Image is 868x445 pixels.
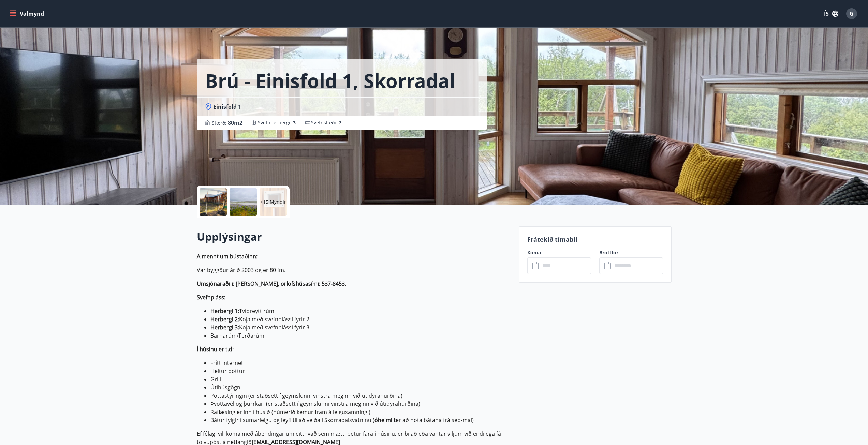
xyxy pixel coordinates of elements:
button: ÍS [820,8,842,20]
label: Koma [527,249,591,256]
span: Einisfold 1 [213,103,241,110]
p: +15 Myndir [260,198,286,205]
span: 7 [339,119,341,126]
h2: Upplýsingar [197,229,511,244]
span: Svefnherbergi : [258,119,296,126]
span: Svefnstæði : [311,119,341,126]
li: Heitur pottur [210,367,511,375]
li: Frítt internet [210,359,511,367]
p: Var byggður árið 2003 og er 80 fm. [197,266,511,274]
span: 3 [293,119,296,126]
button: menu [8,8,47,20]
strong: Svefnpláss: [197,294,225,301]
strong: Herbergi 3: [210,324,239,331]
li: Koja með svefnplássi fyrir 2 [210,315,511,323]
li: Barnarúm/Ferðarúm [210,331,511,340]
span: G [850,10,854,17]
strong: Herbergi 2: [210,315,239,323]
span: Stærð : [212,119,242,127]
p: Frátekið tímabil [527,235,663,244]
button: G [843,5,860,22]
strong: Almennt um bústaðinn: [197,253,258,260]
li: Raflæsing er inn í húsið (númerið kemur fram á leigusamningi) [210,408,511,416]
span: 80 m2 [228,119,242,127]
li: Grill [210,375,511,383]
label: Brottför [599,249,663,256]
li: Þvottavél og þurrkari (er staðsett í geymslunni vinstra meginn við útidyrahurðina) [210,400,511,408]
strong: Í húsinu er t.d: [197,345,234,353]
li: Pottastýringin (er staðsett í geymslunni vinstra meginn við útidyrahurðina) [210,391,511,400]
li: Tvíbreytt rúm [210,307,511,315]
li: Útihúsgögn [210,383,511,391]
li: Bátur fylgir í sumarleigu og leyfi til að veiða í Skorradalsvatninu ( er að nota bátana frá sep-maí) [210,416,511,424]
strong: óheimilt [374,416,396,424]
h1: Brú - Einisfold 1, Skorradal [205,68,455,93]
strong: Herbergi 1: [210,307,239,315]
strong: Umsjónaraðili: [PERSON_NAME], orlofshúsasími: 537-8453. [197,280,346,287]
li: Koja með svefnplássi fyrir 3 [210,323,511,331]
